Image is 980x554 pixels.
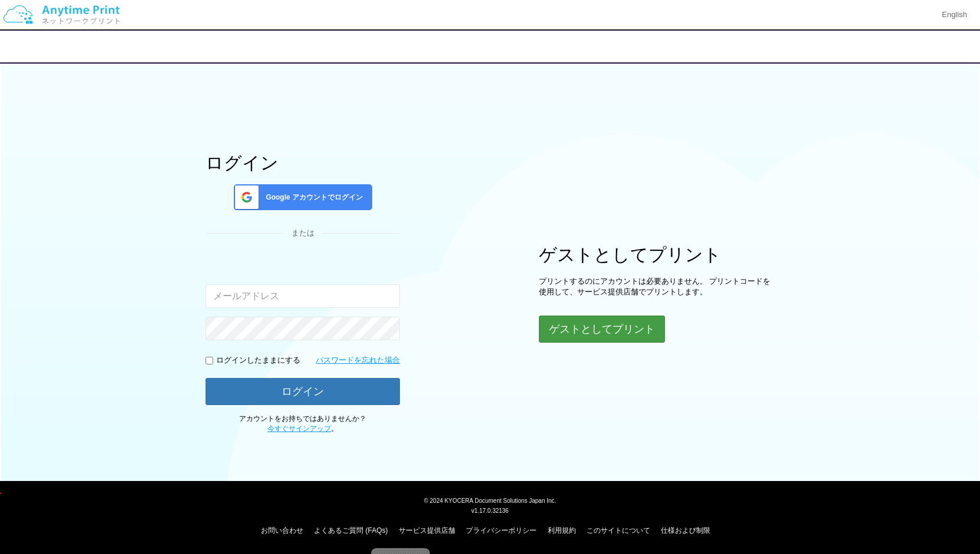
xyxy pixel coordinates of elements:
button: ログイン [206,378,400,405]
p: プリントするのにアカウントは必要ありません。 プリントコードを使用して、サービス提供店舗でプリントします。 [539,276,774,298]
span: 。 [267,424,338,433]
button: ゲストとしてプリント [539,316,665,343]
a: サービス提供店舗 [399,526,455,535]
p: ログインしたままにする [216,355,300,366]
a: 利用規約 [548,526,576,535]
span: v1.17.0.32136 [471,507,508,514]
input: メールアドレス [206,284,400,308]
h1: ゲストとしてプリント [539,245,774,264]
span: ログイン [471,42,509,52]
a: 仕様および制限 [661,526,710,535]
div: または [206,228,400,239]
a: 戻る [21,41,44,51]
a: プライバシーポリシー [466,526,537,535]
a: パスワードを忘れた場合 [316,355,400,366]
a: 今すぐサインアップ [267,424,331,433]
a: お問い合わせ [261,526,303,535]
span: Google アカウントでログイン [261,193,363,203]
a: よくあるご質問 (FAQs) [314,526,388,535]
h1: ログイン [206,153,400,172]
span: © 2024 KYOCERA Document Solutions Japan Inc. [424,496,557,504]
p: アカウントをお持ちではありませんか？ [206,414,400,434]
a: このサイトについて [587,526,650,535]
